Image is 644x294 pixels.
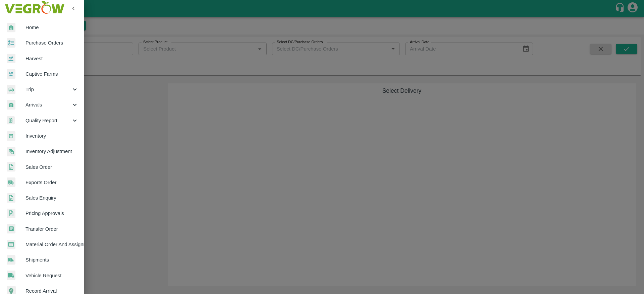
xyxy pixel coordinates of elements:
[7,54,15,64] img: harvest
[25,163,78,171] span: Sales Order
[25,148,78,155] span: Inventory Adjustment
[25,101,71,108] span: Arrivals
[7,162,15,172] img: sales
[25,241,78,248] span: Material Order And Assignment
[7,85,15,94] img: delivery
[7,193,15,203] img: sales
[7,177,15,187] img: shipments
[25,225,78,233] span: Transfer Order
[7,38,15,48] img: reciept
[7,147,15,156] img: inventory
[25,132,78,140] span: Inventory
[7,116,15,125] img: qualityReport
[25,55,78,62] span: Harvest
[7,271,15,280] img: vehicle
[25,117,71,124] span: Quality Report
[7,240,15,249] img: centralMaterial
[25,256,78,264] span: Shipments
[25,272,78,279] span: Vehicle Request
[25,179,78,186] span: Exports Order
[7,224,15,234] img: whTransfer
[25,194,78,202] span: Sales Enquiry
[7,100,15,110] img: whArrival
[25,70,78,78] span: Captive Farms
[25,24,78,31] span: Home
[7,23,15,32] img: whArrival
[7,131,15,141] img: whInventory
[25,210,78,217] span: Pricing Approvals
[7,69,15,79] img: harvest
[25,39,78,47] span: Purchase Orders
[7,209,15,218] img: sales
[25,86,71,93] span: Trip
[7,255,15,265] img: shipments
